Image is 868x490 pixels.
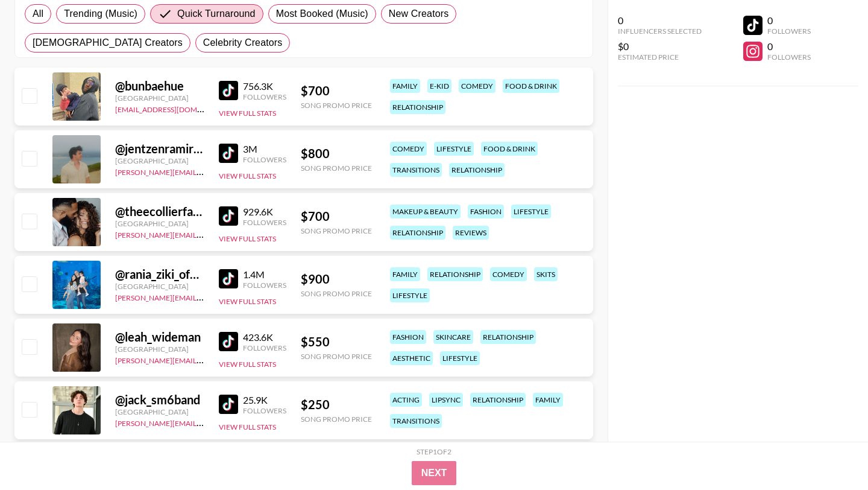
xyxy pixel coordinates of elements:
[33,36,183,50] span: [DEMOGRAPHIC_DATA] Creators
[390,100,445,114] div: relationship
[434,142,474,156] div: lifestyle
[115,267,204,282] div: @ rania_ziki_official
[427,267,483,281] div: relationship
[219,269,238,288] img: TikTok
[115,156,204,165] div: [GEOGRAPHIC_DATA]
[243,269,286,281] div: 1.4M
[243,155,286,164] div: Followers
[453,226,489,240] div: reviews
[115,103,236,114] a: [EMAIL_ADDRESS][DOMAIN_NAME]
[115,407,204,416] div: [GEOGRAPHIC_DATA]
[767,52,811,62] div: Followers
[219,360,276,369] button: View Full Stats
[511,205,551,218] div: lifestyle
[115,291,294,302] a: [PERSON_NAME][EMAIL_ADDRESS][DOMAIN_NAME]
[449,163,505,177] div: relationship
[618,40,702,52] div: $0
[534,267,558,281] div: skits
[219,395,238,414] img: TikTok
[808,430,854,476] iframe: Drift Widget Chat Controller
[243,80,286,92] div: 756.3K
[301,352,372,361] div: Song Promo Price
[503,79,559,93] div: food & drink
[301,226,372,235] div: Song Promo Price
[301,164,372,173] div: Song Promo Price
[429,393,463,407] div: lipsync
[115,392,204,407] div: @ jack_sm6band
[219,171,276,180] button: View Full Stats
[470,393,526,407] div: relationship
[243,143,286,155] div: 3M
[390,393,422,407] div: acting
[390,414,442,428] div: transitions
[618,52,702,62] div: Estimated Price
[767,14,811,27] div: 0
[301,209,372,224] div: $ 700
[115,282,204,291] div: [GEOGRAPHIC_DATA]
[390,205,461,218] div: makeup & beauty
[243,218,286,227] div: Followers
[115,228,294,240] a: [PERSON_NAME][EMAIL_ADDRESS][DOMAIN_NAME]
[243,281,286,290] div: Followers
[301,289,372,298] div: Song Promo Price
[115,345,204,354] div: [GEOGRAPHIC_DATA]
[243,92,286,101] div: Followers
[301,334,372,349] div: $ 550
[115,78,204,94] div: @ bunbaehue
[390,351,433,365] div: aesthetic
[767,27,811,36] div: Followers
[219,422,276,431] button: View Full Stats
[301,146,372,161] div: $ 800
[390,163,442,177] div: transitions
[440,351,480,365] div: lifestyle
[115,165,294,177] a: [PERSON_NAME][EMAIL_ADDRESS][DOMAIN_NAME]
[618,27,702,36] div: Influencers Selected
[33,7,43,21] span: All
[390,226,445,240] div: relationship
[480,330,536,344] div: relationship
[243,343,286,352] div: Followers
[390,288,430,302] div: lifestyle
[301,397,372,412] div: $ 250
[459,79,495,93] div: comedy
[468,205,504,218] div: fashion
[243,331,286,343] div: 423.6K
[115,416,294,428] a: [PERSON_NAME][EMAIL_ADDRESS][DOMAIN_NAME]
[301,272,372,287] div: $ 900
[219,144,238,163] img: TikTok
[219,332,238,351] img: TikTok
[390,142,427,156] div: comedy
[219,234,276,243] button: View Full Stats
[390,330,426,344] div: fashion
[115,94,204,103] div: [GEOGRAPHIC_DATA]
[620,304,861,437] iframe: Drift Widget Chat Window
[417,447,451,456] div: Step 1 of 2
[301,101,372,110] div: Song Promo Price
[276,7,368,21] span: Most Booked (Music)
[390,79,420,93] div: family
[533,393,563,407] div: family
[301,415,372,424] div: Song Promo Price
[301,83,372,98] div: $ 700
[767,40,811,52] div: 0
[219,206,238,226] img: TikTok
[115,329,204,345] div: @ leah_wideman
[433,330,473,344] div: skincare
[390,267,420,281] div: family
[618,14,702,27] div: 0
[115,354,294,365] a: [PERSON_NAME][EMAIL_ADDRESS][DOMAIN_NAME]
[115,204,204,219] div: @ theecollierfamily
[115,141,204,156] div: @ jentzenramirez
[243,394,286,406] div: 25.9K
[219,109,276,118] button: View Full Stats
[219,81,238,100] img: TikTok
[490,267,527,281] div: comedy
[64,7,137,21] span: Trending (Music)
[389,7,449,21] span: New Creators
[243,206,286,218] div: 929.6K
[412,461,457,485] button: Next
[481,142,538,156] div: food & drink
[427,79,451,93] div: e-kid
[177,7,256,21] span: Quick Turnaround
[243,406,286,415] div: Followers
